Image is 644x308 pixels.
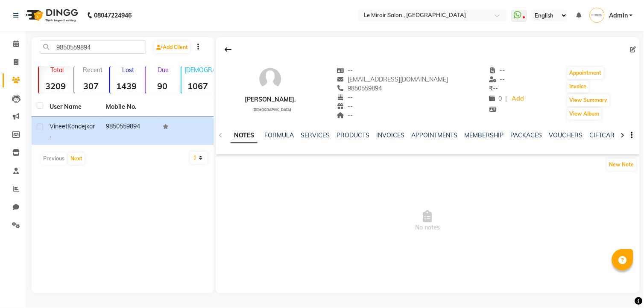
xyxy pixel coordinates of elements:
a: VOUCHERS [549,131,583,139]
a: PRODUCTS [337,131,369,139]
span: ₹ [489,84,493,92]
input: Search by Name/Mobile/Email/Code [40,41,146,54]
span: [DEMOGRAPHIC_DATA] [253,108,292,112]
a: GIFTCARDS [590,131,623,139]
span: -- [337,111,353,119]
span: Kondejkar. [50,122,95,139]
button: Invoice [568,81,589,93]
a: FORMULA [264,131,294,139]
a: Add [511,93,526,105]
p: Recent [78,66,107,74]
button: View Summary [568,94,610,106]
b: 08047224946 [94,3,132,27]
span: No notes [216,178,640,264]
span: | [506,94,507,103]
span: 9850559894 [337,84,382,92]
strong: 3209 [39,81,72,91]
div: [PERSON_NAME]. [245,95,296,104]
span: Vineet [50,122,67,130]
button: Next [68,153,85,165]
span: -- [489,84,498,92]
a: NOTES [231,128,258,143]
span: [EMAIL_ADDRESS][DOMAIN_NAME] [337,76,448,83]
strong: 90 [146,81,179,91]
strong: 1439 [110,81,143,91]
p: Lost [114,66,143,74]
a: PACKAGES [511,131,542,139]
a: MEMBERSHIP [464,131,504,139]
th: User Name [44,97,101,117]
th: Mobile No. [101,97,157,117]
img: Admin [590,8,605,23]
img: avatar [258,66,283,92]
img: logo [22,3,80,27]
span: -- [489,76,506,83]
strong: 1067 [181,81,214,91]
strong: 307 [74,81,107,91]
span: -- [337,67,353,74]
a: SERVICES [301,131,330,139]
p: [DEMOGRAPHIC_DATA] [185,66,214,74]
a: INVOICES [376,131,404,139]
a: APPOINTMENTS [411,131,457,139]
button: New Note [607,159,636,171]
span: -- [337,102,353,110]
button: Appointment [568,67,604,79]
span: -- [337,93,353,101]
p: Due [147,66,179,74]
div: Back to Client [219,41,237,58]
span: Admin [609,11,628,20]
p: Total [42,66,72,74]
span: 0 [489,95,502,102]
td: 9850559894 [101,117,157,145]
button: View Album [568,108,602,120]
a: Add Client [154,41,190,53]
span: -- [489,67,506,74]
